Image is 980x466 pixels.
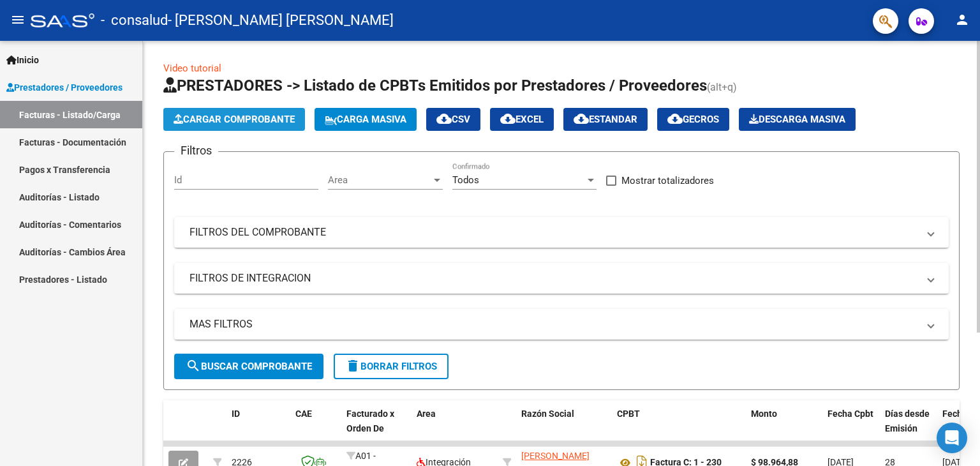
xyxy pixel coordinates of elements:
span: Area [328,174,431,186]
button: Carga Masiva [315,108,417,131]
div: Open Intercom Messenger [937,423,967,453]
datatable-header-cell: CPBT [612,400,746,456]
span: Fecha Recibido [942,409,978,433]
mat-icon: cloud_download [667,111,683,126]
button: CSV [426,108,480,131]
span: Inicio [6,53,39,67]
span: PRESTADORES -> Listado de CPBTs Emitidos por Prestadores / Proveedores [163,77,707,94]
span: EXCEL [500,114,544,125]
datatable-header-cell: Area [412,400,498,456]
span: - [PERSON_NAME] [PERSON_NAME] [168,6,394,34]
mat-panel-title: FILTROS DEL COMPROBANTE [189,225,918,239]
span: Fecha Cpbt [828,409,873,419]
mat-icon: delete [345,358,360,373]
mat-icon: cloud_download [500,111,516,126]
button: Estandar [563,108,648,131]
span: Prestadores / Proveedores [6,80,122,94]
button: Descarga Masiva [739,108,856,131]
span: (alt+q) [707,81,737,93]
button: Borrar Filtros [334,354,449,379]
span: - consalud [101,6,168,34]
span: Descarga Masiva [749,114,845,125]
span: Estandar [574,114,637,125]
mat-expansion-panel-header: FILTROS DE INTEGRACION [174,263,949,294]
mat-panel-title: MAS FILTROS [189,317,918,331]
datatable-header-cell: CAE [290,400,341,456]
a: Video tutorial [163,63,221,74]
span: Todos [452,174,479,186]
datatable-header-cell: Monto [746,400,822,456]
mat-icon: cloud_download [574,111,589,126]
datatable-header-cell: Facturado x Orden De [341,400,412,456]
mat-expansion-panel-header: MAS FILTROS [174,309,949,340]
span: CAE [295,409,312,419]
span: Gecros [667,114,719,125]
app-download-masive: Descarga masiva de comprobantes (adjuntos) [739,108,856,131]
span: Mostrar totalizadores [621,173,714,188]
button: Cargar Comprobante [163,108,305,131]
span: Monto [751,409,777,419]
datatable-header-cell: Fecha Cpbt [822,400,880,456]
span: CSV [436,114,470,125]
span: Facturado x Orden De [346,409,394,433]
datatable-header-cell: Días desde Emisión [880,400,937,456]
h3: Filtros [174,142,218,160]
span: Razón Social [521,409,574,419]
button: EXCEL [490,108,554,131]
span: Buscar Comprobante [186,361,312,372]
mat-icon: search [186,358,201,373]
span: Carga Masiva [325,114,406,125]
span: ID [232,409,240,419]
mat-panel-title: FILTROS DE INTEGRACION [189,271,918,285]
mat-expansion-panel-header: FILTROS DEL COMPROBANTE [174,217,949,248]
span: Borrar Filtros [345,361,437,372]
button: Buscar Comprobante [174,354,323,379]
mat-icon: person [954,12,970,27]
datatable-header-cell: ID [226,400,290,456]
mat-icon: cloud_download [436,111,452,126]
button: Gecros [657,108,729,131]
span: Area [417,409,436,419]
span: CPBT [617,409,640,419]
span: Días desde Emisión [885,409,930,433]
datatable-header-cell: Razón Social [516,400,612,456]
span: Cargar Comprobante [174,114,295,125]
mat-icon: menu [10,12,26,27]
